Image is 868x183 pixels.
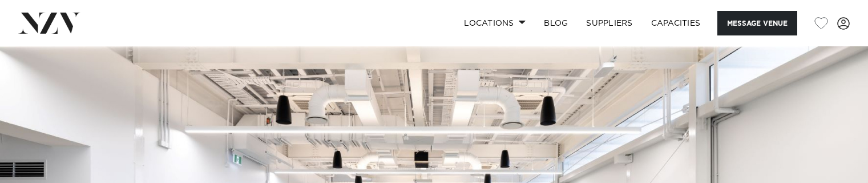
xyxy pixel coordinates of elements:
[18,13,80,33] img: nzv-logo.png
[642,11,710,35] a: Capacities
[535,11,577,35] a: BLOG
[455,11,535,35] a: Locations
[577,11,641,35] a: SUPPLIERS
[717,11,797,35] button: Message Venue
